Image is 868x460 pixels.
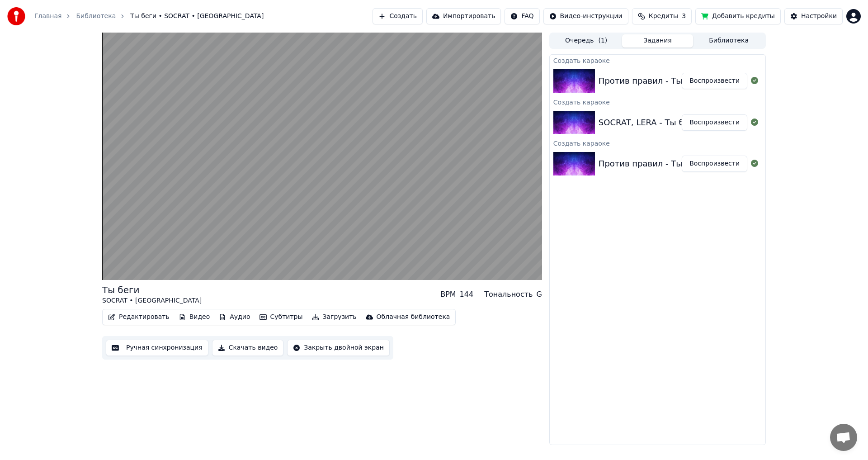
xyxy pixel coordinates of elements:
[505,8,539,24] button: FAQ
[130,12,264,21] span: Ты беги • SOCRAT • [GEOGRAPHIC_DATA]
[599,157,705,170] div: Против правил - Ты беги
[550,96,765,107] div: Создать караоке
[551,34,622,47] button: Очередь
[801,12,837,21] div: Настройки
[102,296,202,305] div: SOCRAT • [GEOGRAPHIC_DATA]
[212,340,284,356] button: Скачать видео
[632,8,692,24] button: Кредиты3
[695,8,781,24] button: Добавить кредиты
[308,311,360,323] button: Загрузить
[215,311,254,323] button: Аудио
[377,313,450,322] div: Облачная библиотека
[830,424,857,451] div: Открытый чат
[682,73,747,89] button: Воспроизвести
[76,12,116,21] a: Библиотека
[440,289,456,300] div: BPM
[373,8,422,24] button: Создать
[175,311,214,323] button: Видео
[682,156,747,172] button: Воспроизвести
[106,340,208,356] button: Ручная синхронизация
[484,289,533,300] div: Тональность
[682,12,686,21] span: 3
[784,8,843,24] button: Настройки
[622,34,693,47] button: Задания
[599,75,705,87] div: Против правил - Ты беги
[598,36,607,45] span: ( 1 )
[34,12,264,21] nav: breadcrumb
[7,7,25,25] img: youka
[682,114,747,131] button: Воспроизвести
[693,34,764,47] button: Библиотека
[543,8,628,24] button: Видео-инструкции
[599,116,708,129] div: SOCRAT, LERA - Ты беги +
[649,12,678,21] span: Кредиты
[34,12,61,21] a: Главная
[102,284,202,296] div: Ты беги
[426,8,501,24] button: Импортировать
[256,311,307,323] button: Субтитры
[550,138,765,148] div: Создать караоке
[287,340,389,356] button: Закрыть двойной экран
[104,311,173,323] button: Редактировать
[460,289,474,300] div: 144
[536,289,542,300] div: G
[550,55,765,66] div: Создать караоке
